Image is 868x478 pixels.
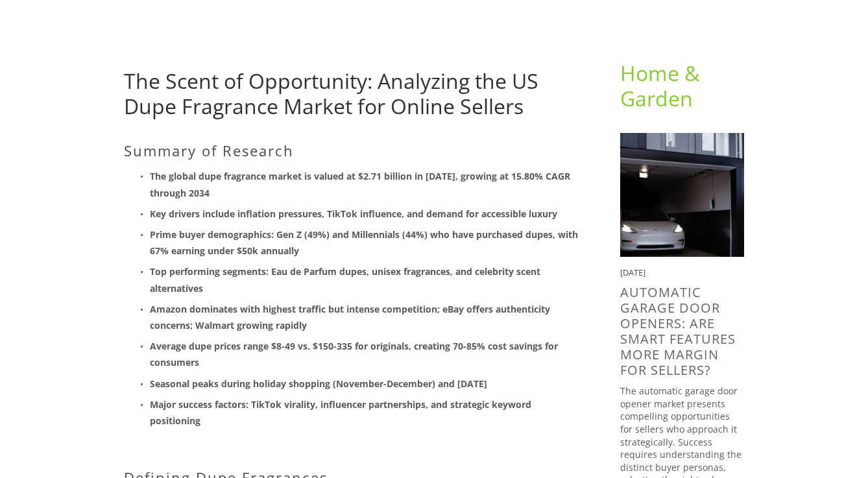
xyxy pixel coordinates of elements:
[620,283,736,379] a: Automatic Garage Door Openers: Are Smart Features More Margin For Sellers?
[150,303,553,331] strong: Amazon dominates with highest traffic but intense competition; eBay offers authenticity concerns;...
[124,67,538,119] a: The Scent of Opportunity: Analyzing the US Dupe Fragrance Market for Online Sellers
[124,142,579,159] h2: Summary of Research
[150,377,487,390] strong: Seasonal peaks during holiday shopping (November-December) and [DATE]
[150,265,543,294] strong: Top performing segments: Eau de Parfum dupes, unisex fragrances, and celebrity scent alternatives
[150,228,581,257] strong: Prime buyer demographics: Gen Z (49%) and Millennials (44%) who have purchased dupes, with 67% ea...
[620,133,744,257] img: Automatic Garage Door Openers: Are Smart Features More Margin For Sellers?
[150,340,561,368] strong: Average dupe prices range $8-49 vs. $150-335 for originals, creating 70-85% cost savings for cons...
[150,208,557,220] strong: Key drivers include inflation pressures, TikTok influence, and demand for accessible luxury
[150,170,573,198] strong: The global dupe fragrance market is valued at $2.71 billion in [DATE], growing at 15.80% CAGR thr...
[150,398,534,427] strong: Major success factors: TikTok virality, influencer partnerships, and strategic keyword positioning
[620,59,705,112] a: Home & Garden
[620,267,645,278] time: [DATE]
